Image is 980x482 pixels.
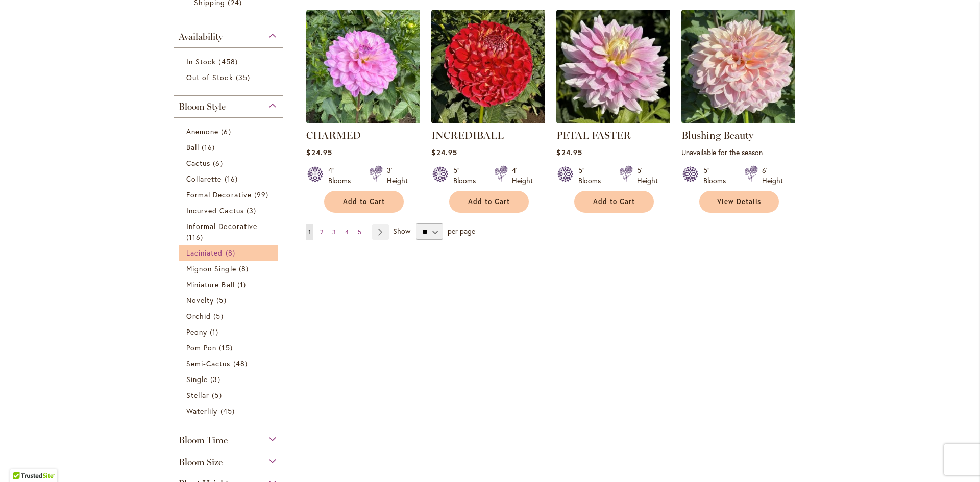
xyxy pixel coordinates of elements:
span: Cactus [186,158,210,168]
span: 99 [254,189,271,200]
span: Bloom Style [179,101,226,112]
a: Blushing Beauty [681,116,795,125]
span: 5 [216,295,229,306]
span: Ball [186,142,199,152]
div: 6' Height [762,165,783,186]
span: Informal Decorative [186,221,257,231]
img: CHARMED [306,10,420,123]
a: Incurved Cactus 3 [186,205,273,216]
a: 4 [342,224,351,240]
a: Ball 16 [186,142,273,153]
span: In Stock [186,57,216,66]
div: 4" Blooms [328,165,357,186]
span: 2 [320,228,323,236]
span: Miniature Ball [186,280,235,289]
a: 5 [355,224,364,240]
span: Pom Pon [186,343,216,352]
span: Single [186,374,208,384]
div: 4' Height [512,165,533,186]
a: Pom Pon 15 [186,342,273,353]
span: 45 [220,405,237,416]
span: Peony [186,327,207,337]
a: View Details [699,191,779,213]
p: Unavailable for the season [681,147,795,157]
a: 2 [317,224,326,240]
a: Laciniated 8 [186,247,273,258]
a: Collarette 16 [186,173,273,184]
a: Single 3 [186,374,273,385]
a: Stellar 5 [186,390,273,400]
span: 8 [239,263,251,274]
iframe: Launch Accessibility Center [8,446,36,474]
a: Informal Decorative 116 [186,221,273,242]
div: 5" Blooms [578,165,607,186]
a: Incrediball [431,116,545,125]
span: 4 [345,228,349,236]
a: Formal Decorative 99 [186,189,273,200]
button: Add to Cart [324,191,404,213]
span: 16 [225,173,240,184]
span: $24.95 [431,147,457,157]
span: Add to Cart [343,197,385,206]
a: Orchid 5 [186,311,273,321]
div: 3' Height [387,165,408,186]
span: Collarette [186,174,222,184]
a: Blushing Beauty [681,129,753,141]
button: Add to Cart [449,191,529,213]
span: 48 [233,358,250,369]
a: CHARMED [306,129,361,141]
div: 5' Height [637,165,658,186]
span: Out of Stock [186,72,233,82]
span: Laciniated [186,248,223,258]
span: 16 [202,142,217,153]
span: Stellar [186,390,209,400]
span: Waterlily [186,406,217,416]
span: Add to Cart [468,197,510,206]
a: Waterlily 45 [186,405,273,416]
span: Add to Cart [593,197,635,206]
a: 3 [330,224,338,240]
span: 6 [213,158,225,168]
a: In Stock 458 [186,56,273,67]
a: Novelty 5 [186,295,273,306]
a: CHARMED [306,116,420,125]
span: $24.95 [306,147,332,157]
span: 458 [218,56,240,67]
span: 3 [247,205,259,216]
span: Orchid [186,311,211,321]
span: 15 [219,342,235,353]
span: 3 [332,228,336,236]
span: Anemone [186,126,218,136]
span: 6 [221,126,233,137]
span: Show [393,226,410,236]
a: Peony 1 [186,326,273,337]
span: Novelty [186,295,214,305]
a: Out of Stock 35 [186,72,273,83]
span: 1 [308,228,311,236]
a: Miniature Ball 1 [186,279,273,290]
span: Availability [179,31,223,42]
div: 5" Blooms [703,165,732,186]
img: Blushing Beauty [681,10,795,123]
span: 116 [186,232,206,242]
a: PETAL FASTER [556,116,670,125]
span: 5 [212,390,224,400]
a: Cactus 6 [186,158,273,168]
button: Add to Cart [574,191,654,213]
span: 3 [210,374,223,385]
a: INCREDIBALL [431,129,504,141]
img: PETAL FASTER [556,10,670,123]
span: 1 [210,326,221,337]
span: Mignon Single [186,264,236,273]
img: Incrediball [431,10,545,123]
span: Bloom Size [179,456,223,468]
a: Anemone 6 [186,126,273,137]
span: per page [448,226,475,236]
span: Formal Decorative [186,190,252,199]
span: Semi-Cactus [186,359,231,368]
span: Bloom Time [179,435,228,446]
a: Mignon Single 8 [186,263,273,274]
div: 5" Blooms [453,165,482,186]
span: 35 [236,72,253,83]
span: 1 [237,279,249,290]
